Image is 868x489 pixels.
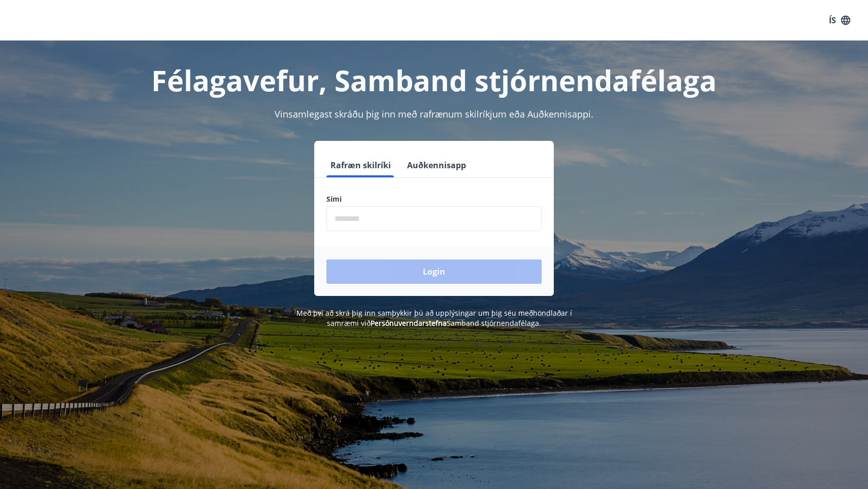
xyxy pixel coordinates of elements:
[296,308,572,328] span: Með því að skrá þig inn samþykkir þú að upplýsingar um þig séu meðhöndlaðar í samræmi við Samband...
[81,61,787,99] h1: Félagavefur, Samband stjórnendafélaga
[403,153,470,177] button: Auðkennisapp
[275,108,593,120] span: Vinsamlegast skráðu þig inn með rafrænum skilríkjum eða Auðkennisappi.
[371,318,447,328] a: Persónuverndarstefna
[326,194,542,204] label: Sími
[823,11,856,29] button: ÍS
[326,153,395,177] button: Rafræn skilríki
